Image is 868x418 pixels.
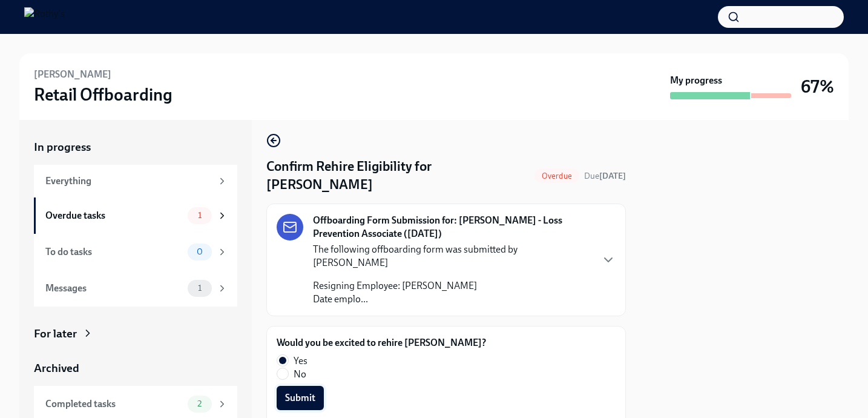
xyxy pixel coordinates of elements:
a: For later [34,326,237,342]
span: No [294,368,306,381]
span: Submit [285,392,315,404]
h3: 67% [801,76,834,98]
div: Messages [45,282,183,295]
a: Everything [34,165,237,197]
button: Submit [277,386,324,410]
div: Overdue tasks [45,209,183,222]
p: The following offboarding form was submitted by [PERSON_NAME] [313,243,591,270]
span: 1 [191,211,209,220]
span: Due [584,171,626,181]
span: 2 [190,399,209,408]
a: To do tasks0 [34,234,237,270]
span: 0 [189,247,210,256]
div: To do tasks [45,245,183,259]
strong: Offboarding Form Submission for: [PERSON_NAME] - Loss Prevention Associate ([DATE]) [313,214,591,241]
strong: [DATE] [599,171,626,181]
strong: My progress [670,74,722,87]
a: Archived [34,360,237,376]
a: Messages1 [34,270,237,307]
h6: [PERSON_NAME] [34,68,111,81]
span: August 8th, 2025 12:00 [584,170,626,182]
div: Completed tasks [45,397,183,411]
div: Everything [45,174,212,188]
span: Yes [294,354,307,368]
a: In progress [34,139,237,155]
span: 1 [191,284,209,293]
label: Would you be excited to rehire [PERSON_NAME]? [277,336,486,350]
a: Overdue tasks1 [34,197,237,234]
span: Overdue [534,171,579,181]
h4: Confirm Rehire Eligibility for [PERSON_NAME] [266,158,530,194]
p: Resigning Employee: [PERSON_NAME] Date emplo... [313,279,591,306]
img: Rothy's [24,7,65,27]
div: For later [34,326,77,342]
h3: Retail Offboarding [34,84,173,105]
